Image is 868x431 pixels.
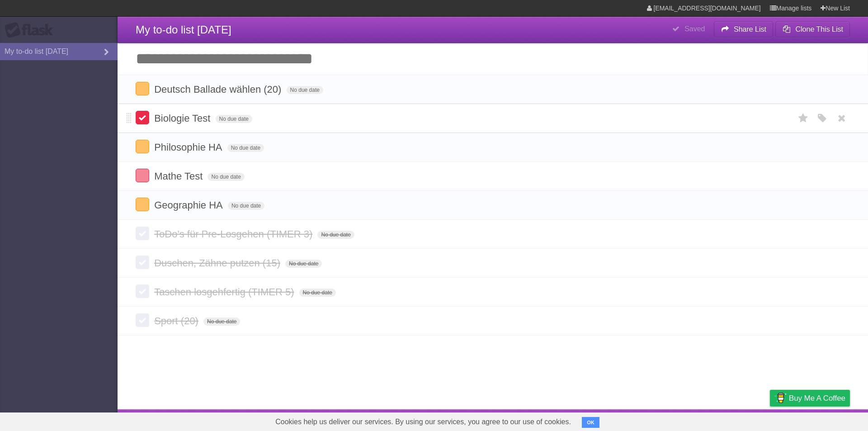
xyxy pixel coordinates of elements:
[774,390,787,406] img: Buy me a coffee
[582,417,599,428] button: OK
[793,412,850,429] a: Suggest a feature
[228,202,264,210] span: No due date
[154,257,283,269] span: Duschen, Zähne putzen (15)
[789,390,845,406] span: Buy me a coffee
[285,260,322,268] span: No due date
[795,111,812,126] label: Star task
[317,231,354,239] span: No due date
[136,198,149,211] label: Done
[5,22,59,38] div: Flask
[136,111,149,124] label: Done
[154,315,201,327] span: Sport (20)
[154,171,205,182] span: Mathe Test
[727,412,747,429] a: Terms
[227,144,264,152] span: No due date
[287,86,323,94] span: No due date
[136,313,149,327] label: Done
[203,317,240,326] span: No due date
[154,84,283,95] span: Deutsch Ballade wählen (20)
[154,286,296,298] span: Taschen losgehfertig (TIMER 5)
[136,82,149,95] label: Done
[216,115,252,123] span: No due date
[684,25,705,33] b: Saved
[154,142,224,153] span: Philosophie HA
[136,140,149,153] label: Done
[758,412,782,429] a: Privacy
[154,199,225,211] span: Geographie HA
[136,169,149,182] label: Done
[154,113,212,124] span: Biologie Test
[770,390,850,407] a: Buy me a coffee
[266,413,580,431] span: Cookies help us deliver our services. By using our services, you agree to our use of cookies.
[208,173,244,181] span: No due date
[136,227,149,240] label: Done
[650,412,669,429] a: About
[136,24,231,36] span: My to-do list [DATE]
[714,21,774,38] button: Share List
[154,228,315,240] span: ToDo's für Pre-Losgehen (TIMER 3)
[136,284,149,298] label: Done
[795,25,843,33] b: Clone This List
[679,412,716,429] a: Developers
[136,256,149,269] label: Done
[734,25,766,33] b: Share List
[299,289,336,297] span: No due date
[775,21,850,38] button: Clone This List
